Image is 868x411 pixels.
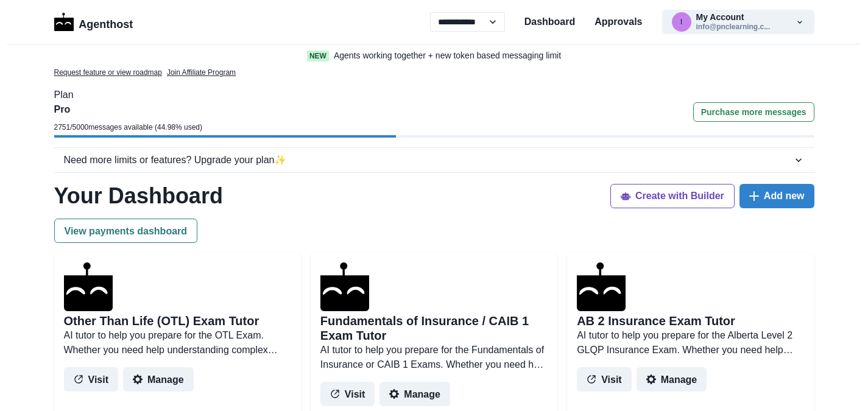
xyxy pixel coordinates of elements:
[610,184,735,208] button: Create with Builder
[524,15,576,29] a: Dashboard
[281,49,587,62] a: NewAgents working together + new token based messaging limit
[595,15,642,29] a: Approvals
[662,10,814,34] button: info@pnclearning.comMy Accountinfo@pnclearning.c...
[320,382,375,406] button: Visit
[54,219,198,243] button: View payments dashboard
[64,367,119,392] button: Visit
[739,184,814,208] button: Add new
[307,51,329,61] span: New
[577,262,626,311] img: agenthostmascotdark.ico
[577,314,735,328] h2: AB 2 Insurance Exam Tutor
[54,13,74,31] img: Logo
[64,153,792,167] div: Need more limits or features? Upgrade your plan ✨
[54,12,133,33] a: LogoAgenthost
[693,102,814,135] a: Purchase more messages
[54,122,203,133] p: 2751 / 5000 messages available ( 44.98 % used)
[577,367,632,392] button: Visit
[320,343,548,372] p: AI tutor to help you prepare for the Fundamentals of Insurance or CAIB 1 Exams. Whether you need ...
[379,382,450,406] button: Manage
[320,314,548,343] h2: Fundamentals of Insurance / CAIB 1 Exam Tutor
[167,67,236,78] a: Join Affiliate Program
[64,328,291,357] p: AI tutor to help you prepare for the OTL Exam. Whether you need help understanding complex concep...
[54,102,203,117] p: Pro
[637,367,707,392] button: Manage
[79,12,133,33] p: Agenthost
[54,148,814,172] button: Need more limits or features? Upgrade your plan✨
[320,262,369,311] img: agenthostmascotdark.ico
[54,88,814,102] p: Plan
[123,367,194,392] button: Manage
[54,67,162,78] a: Request feature or view roadmap
[577,328,804,357] p: AI tutor to help you prepare for the Alberta Level 2 GLQP Insurance Exam. Whether you need help u...
[64,314,259,328] h2: Other Than Life (OTL) Exam Tutor
[693,102,814,122] button: Purchase more messages
[334,49,561,62] p: Agents working together + new token based messaging limit
[54,183,223,209] h1: Your Dashboard
[64,262,113,311] img: agenthostmascotdark.ico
